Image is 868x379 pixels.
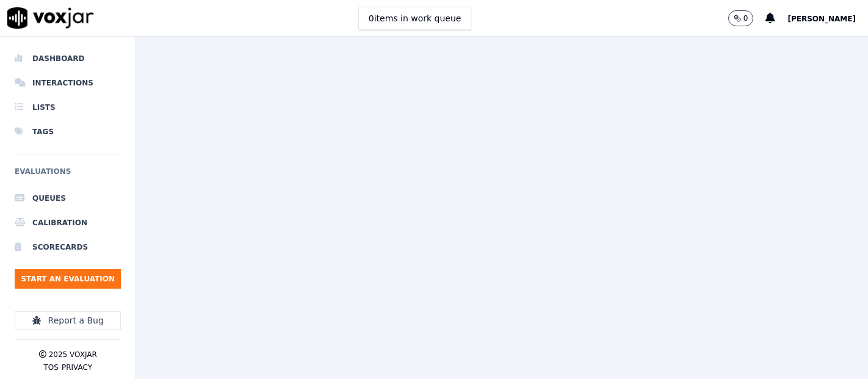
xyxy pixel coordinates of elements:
a: Tags [15,120,121,144]
a: Dashboard [15,46,121,71]
p: 2025 Voxjar [49,350,97,359]
a: Scorecards [15,235,121,259]
button: Privacy [62,363,92,372]
button: TOS [43,363,58,372]
h6: Evaluations [15,164,121,186]
span: [PERSON_NAME] [787,15,856,23]
button: 0 [728,10,754,26]
button: 0 [728,10,766,26]
a: Lists [15,95,121,120]
button: [PERSON_NAME] [787,11,868,26]
button: Start an Evaluation [15,269,121,289]
img: voxjar logo [7,7,94,29]
button: 0items in work queue [358,7,472,30]
button: Report a Bug [15,311,121,330]
a: Queues [15,186,121,211]
a: Interactions [15,71,121,95]
p: 0 [743,13,748,23]
a: Calibration [15,211,121,235]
